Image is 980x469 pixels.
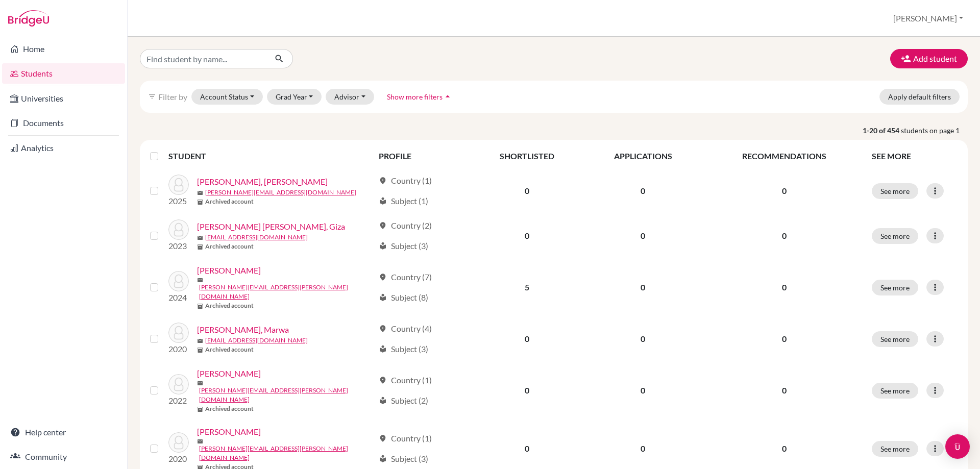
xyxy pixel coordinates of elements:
[583,144,702,168] th: APPLICATIONS
[879,89,960,105] button: Apply default filters
[583,258,702,316] td: 0
[471,361,583,419] td: 0
[8,10,49,27] img: Bridge-U
[197,176,328,188] a: [PERSON_NAME], [PERSON_NAME]
[168,291,189,304] p: 2024
[379,323,432,335] div: Country (4)
[158,92,187,102] span: Filter by
[197,303,203,309] span: inventory_2
[197,426,261,438] a: [PERSON_NAME]
[379,345,387,353] span: local_library
[703,144,866,168] th: RECOMMENDATIONS
[443,91,453,102] i: arrow_drop_up
[866,144,964,168] th: SEE MORE
[168,343,189,355] p: 2020
[890,49,968,68] button: Add student
[199,444,374,462] a: [PERSON_NAME][EMAIL_ADDRESS][PERSON_NAME][DOMAIN_NAME]
[168,195,189,207] p: 2025
[205,404,254,413] b: Archived account
[471,144,583,168] th: SHORTLISTED
[205,301,254,310] b: Archived account
[197,438,203,445] span: mail
[197,244,203,250] span: inventory_2
[168,219,189,240] img: Åberg Müller, Giza
[709,333,860,345] p: 0
[199,386,374,404] a: [PERSON_NAME][EMAIL_ADDRESS][PERSON_NAME][DOMAIN_NAME]
[379,291,428,304] div: Subject (8)
[168,432,189,453] img: Ackland, William
[872,383,918,399] button: See more
[378,89,461,105] button: Show more filtersarrow_drop_up
[379,177,387,185] span: location_on
[168,323,189,343] img: Abou Khaled, Marwa
[709,281,860,293] p: 0
[197,235,203,241] span: mail
[889,9,968,28] button: [PERSON_NAME]
[197,338,203,344] span: mail
[471,168,583,213] td: 0
[379,397,387,405] span: local_library
[379,434,387,442] span: location_on
[379,221,387,230] span: location_on
[205,336,308,345] a: [EMAIL_ADDRESS][DOMAIN_NAME]
[379,455,387,463] span: local_library
[267,89,322,105] button: Grad Year
[168,453,189,465] p: 2020
[379,453,428,465] div: Subject (3)
[197,347,203,353] span: inventory_2
[379,240,428,252] div: Subject (3)
[140,49,266,68] input: Find student by name...
[148,92,156,101] i: filter_list
[583,361,702,419] td: 0
[379,242,387,250] span: local_library
[197,199,203,205] span: inventory_2
[205,242,254,251] b: Archived account
[471,213,583,258] td: 0
[387,92,443,101] span: Show more filters
[379,394,428,407] div: Subject (2)
[2,138,125,158] a: Analytics
[168,175,189,195] img: Abdul Hamid, Mariam
[945,434,970,459] div: Open Intercom Messenger
[2,39,125,59] a: Home
[2,88,125,109] a: Universities
[709,384,860,397] p: 0
[197,324,289,336] a: [PERSON_NAME], Marwa
[872,228,918,244] button: See more
[379,195,428,207] div: Subject (1)
[199,283,374,301] a: [PERSON_NAME][EMAIL_ADDRESS][PERSON_NAME][DOMAIN_NAME]
[583,316,702,361] td: 0
[863,125,901,136] strong: 1-20 of 454
[168,374,189,394] img: Ackland, Ellen
[379,197,387,205] span: local_library
[379,219,432,232] div: Country (2)
[205,233,308,242] a: [EMAIL_ADDRESS][DOMAIN_NAME]
[2,447,125,467] a: Community
[205,197,254,206] b: Archived account
[379,175,432,187] div: Country (1)
[2,63,125,84] a: Students
[901,125,968,136] span: students on page 1
[197,264,261,277] a: [PERSON_NAME]
[168,271,189,291] img: Abhyankar, Ruhi
[379,293,387,302] span: local_library
[379,273,387,281] span: location_on
[197,220,345,233] a: [PERSON_NAME] [PERSON_NAME], Giza
[379,343,428,355] div: Subject (3)
[872,331,918,347] button: See more
[197,380,203,386] span: mail
[471,258,583,316] td: 5
[191,89,263,105] button: Account Status
[583,168,702,213] td: 0
[2,113,125,133] a: Documents
[709,185,860,197] p: 0
[872,441,918,457] button: See more
[379,376,387,384] span: location_on
[373,144,471,168] th: PROFILE
[471,316,583,361] td: 0
[197,190,203,196] span: mail
[168,394,189,407] p: 2022
[168,240,189,252] p: 2023
[326,89,374,105] button: Advisor
[205,188,356,197] a: [PERSON_NAME][EMAIL_ADDRESS][DOMAIN_NAME]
